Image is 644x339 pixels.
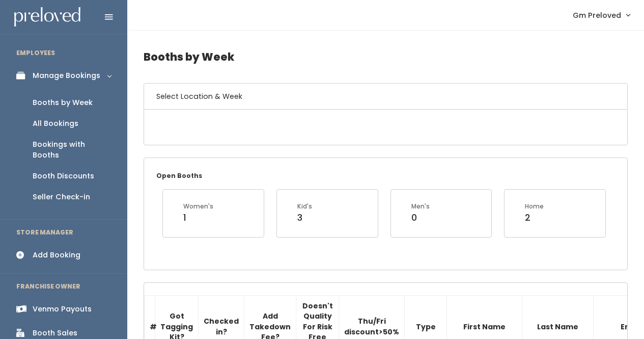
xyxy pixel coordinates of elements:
[525,202,544,211] div: Home
[14,7,80,27] img: preloved logo
[33,118,78,129] div: All Bookings
[525,211,544,224] div: 2
[183,202,213,211] div: Women's
[573,10,621,21] span: Gm Preloved
[33,192,90,202] div: Seller Check-in
[144,43,628,71] h4: Booths by Week
[33,171,94,181] div: Booth Discounts
[33,328,77,338] div: Booth Sales
[33,304,92,315] div: Venmo Payouts
[297,202,312,211] div: Kid's
[33,250,80,260] div: Add Booking
[297,211,312,224] div: 3
[411,211,430,224] div: 0
[33,97,93,108] div: Booths by Week
[563,4,640,26] a: Gm Preloved
[144,84,627,110] h6: Select Location & Week
[183,211,213,224] div: 1
[33,70,100,81] div: Manage Bookings
[156,171,202,180] small: Open Booths
[33,139,111,161] div: Bookings with Booths
[411,202,430,211] div: Men's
